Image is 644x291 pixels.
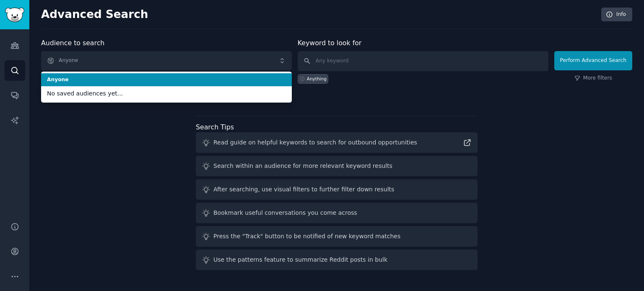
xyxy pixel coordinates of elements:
a: More filters [574,75,612,82]
ul: Anyone [41,72,292,103]
button: Perform Advanced Search [554,51,632,70]
span: Anyone [47,76,286,84]
div: Press the "Track" button to be notified of new keyword matches [213,232,400,241]
label: Keyword to look for [298,39,362,47]
a: Info [601,8,632,22]
button: Anyone [41,51,292,70]
div: Bookmark useful conversations you come across [213,209,357,217]
input: Any keyword [298,51,548,71]
h2: Advanced Search [41,8,597,21]
span: No saved audiences yet... [47,89,286,98]
div: Use the patterns feature to summarize Reddit posts in bulk [213,255,387,264]
img: GummySearch logo [5,8,24,22]
label: Audience to search [41,39,104,47]
div: Read guide on helpful keywords to search for outbound opportunities [213,138,417,147]
div: Anything [307,76,327,82]
div: After searching, use visual filters to further filter down results [213,185,394,194]
label: Search Tips [196,123,234,131]
div: Search within an audience for more relevant keyword results [213,162,392,170]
